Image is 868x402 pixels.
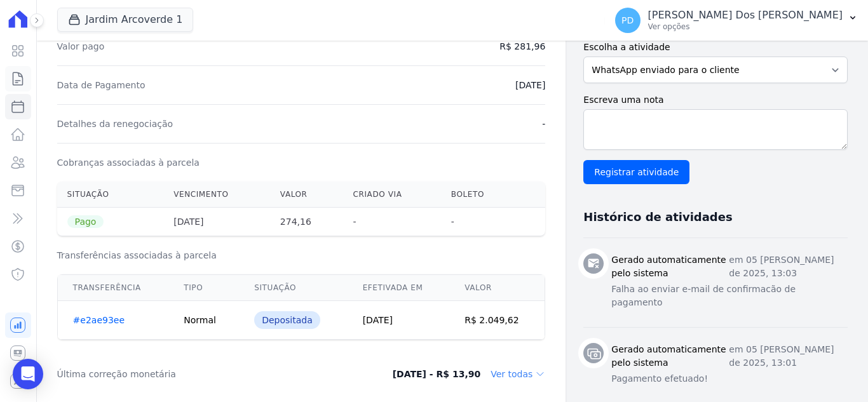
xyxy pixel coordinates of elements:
dt: Última correção monetária [57,368,346,380]
th: [DATE] [163,208,270,236]
th: Tipo [168,275,239,301]
th: Situação [57,182,164,208]
th: Criado via [343,182,441,208]
h3: Gerado automaticamente pelo sistema [611,343,729,370]
th: Transferência [57,275,168,301]
td: [DATE] [348,301,450,340]
th: Efetivada em [348,275,450,301]
button: Jardim Arcoverde 1 [57,8,194,32]
a: #e2ae93ee [73,315,125,325]
dt: Cobranças associadas à parcela [57,156,200,169]
dt: Valor pago [57,40,105,53]
div: Open Intercom Messenger [13,359,43,389]
div: Depositada [254,311,320,329]
th: Vencimento [163,182,270,208]
label: Escolha a atividade [583,41,848,54]
p: em 05 [PERSON_NAME] de 2025, 13:01 [729,343,848,370]
p: [PERSON_NAME] Dos [PERSON_NAME] [648,9,843,22]
p: em 05 [PERSON_NAME] de 2025, 13:03 [729,253,848,280]
dd: [DATE] [515,79,545,91]
dd: [DATE] - R$ 13,90 [393,368,481,380]
td: Normal [168,301,239,340]
th: Valor [270,182,343,208]
th: Valor [449,275,545,301]
h3: Gerado automaticamente pelo sistema [611,253,729,280]
th: 274,16 [270,208,343,236]
dt: Detalhes da renegociação [57,117,173,130]
p: Pagamento efetuado! [611,372,848,385]
th: - [441,208,517,236]
p: Falha ao enviar e-mail de confirmacão de pagamento [611,283,848,309]
h3: Transferências associadas à parcela [57,249,546,262]
span: PD [621,16,634,25]
th: - [343,208,441,236]
input: Registrar atividade [583,160,689,184]
label: Escreva uma nota [583,93,848,107]
p: Ver opções [648,22,843,32]
dt: Data de Pagamento [57,79,146,91]
dd: Ver todas [491,368,545,380]
span: Pago [67,215,104,228]
td: R$ 2.049,62 [449,301,545,340]
button: PD [PERSON_NAME] Dos [PERSON_NAME] Ver opções [605,3,868,38]
dd: R$ 281,96 [499,40,545,53]
th: Situação [239,275,347,301]
h3: Histórico de atividades [583,210,732,225]
dd: - [542,117,545,130]
th: Boleto [441,182,517,208]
